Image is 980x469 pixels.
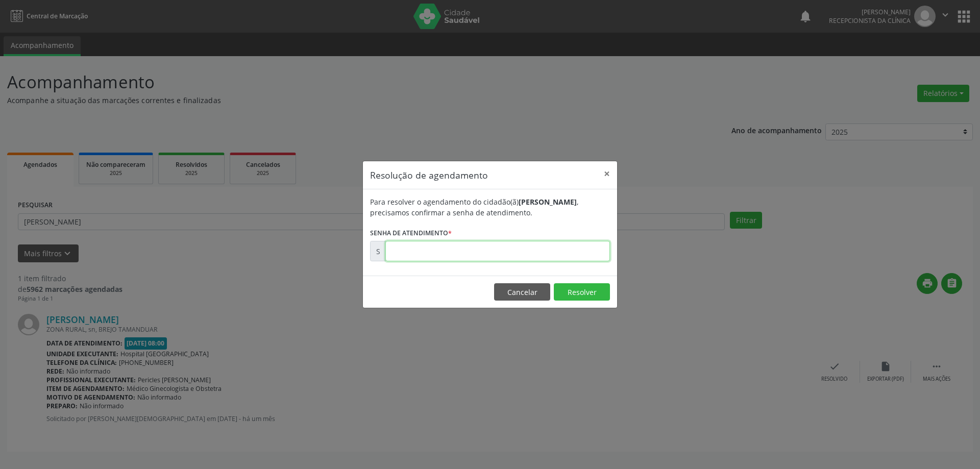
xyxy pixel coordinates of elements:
[519,197,577,207] b: [PERSON_NAME]
[370,196,610,218] div: Para resolver o agendamento do cidadão(ã) , precisamos confirmar a senha de atendimento.
[554,283,610,301] button: Resolver
[494,283,550,301] button: Cancelar
[370,225,452,241] label: Senha de atendimento
[597,161,617,186] button: Close
[370,168,488,182] h5: Resolução de agendamento
[370,241,386,261] div: S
